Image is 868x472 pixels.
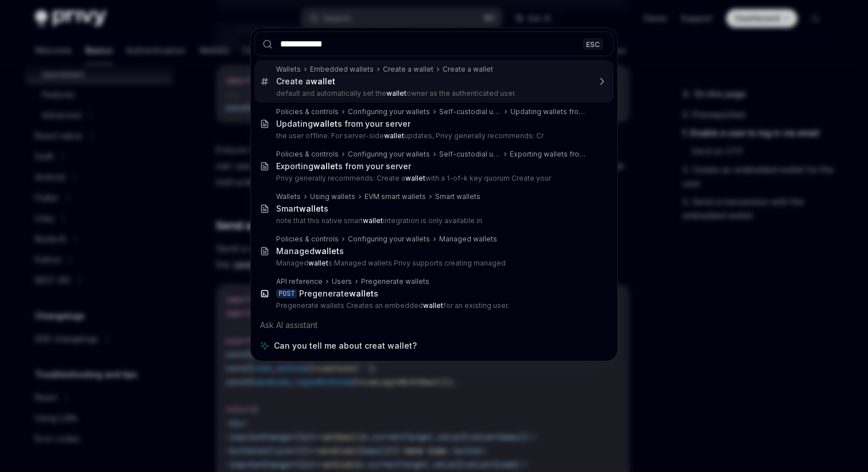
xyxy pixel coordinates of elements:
[276,76,335,87] div: Create a
[383,65,433,74] div: Create a wallet
[510,150,590,159] div: Exporting wallets from your server
[276,235,339,244] div: Policies & controls
[435,192,480,201] div: Smart wallets
[276,216,590,225] p: note that this native smart integration is only available in
[254,315,614,336] div: Ask AI assistant
[363,216,383,225] b: wallet
[276,277,323,286] div: API reference
[308,259,328,267] b: wallet
[276,89,590,98] p: default and automatically set the owner as the authenticated user.
[276,259,590,268] p: Managed s Managed wallets Privy supports creating managed
[276,150,339,159] div: Policies & controls
[439,235,497,244] div: Managed wallets
[361,277,429,286] div: Pregenerate wallets
[443,65,493,74] div: Create a wallet
[313,161,338,171] b: wallet
[276,289,297,298] div: POST
[276,204,328,214] div: Smart s
[348,150,430,159] div: Configuring your wallets
[276,301,590,310] p: Pregenerate wallets Creates an embedded for an existing user.
[276,119,410,129] div: Updating s from your server
[405,174,425,182] b: wallet
[276,131,590,141] p: the user offline. For server-side updates, Privy generally recommends: Cr
[583,38,603,50] div: ESC
[276,107,339,116] div: Policies & controls
[311,76,335,86] b: wallet
[310,192,355,201] div: Using wallets
[276,65,301,74] div: Wallets
[349,288,374,298] b: wallet
[365,192,426,201] div: EVM smart wallets
[276,161,411,171] div: Exporting s from your server
[439,107,501,116] div: Self-custodial user wallets
[276,246,344,256] div: Managed s
[299,204,324,213] b: wallet
[348,107,430,116] div: Configuring your wallets
[276,192,301,201] div: Wallets
[310,65,374,74] div: Embedded wallets
[510,107,590,116] div: Updating wallets from your server
[332,277,352,286] div: Users
[386,89,406,97] b: wallet
[439,150,501,159] div: Self-custodial user wallets
[276,174,590,183] p: Privy generally recommends: Create a with a 1-of-k key quorum Create your
[423,301,443,310] b: wallet
[348,235,430,244] div: Configuring your wallets
[384,131,404,140] b: wallet
[274,340,417,352] span: Can you tell me about creat wallet?
[315,246,339,256] b: wallet
[299,288,378,299] div: Pregenerate s
[313,119,338,128] b: wallet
